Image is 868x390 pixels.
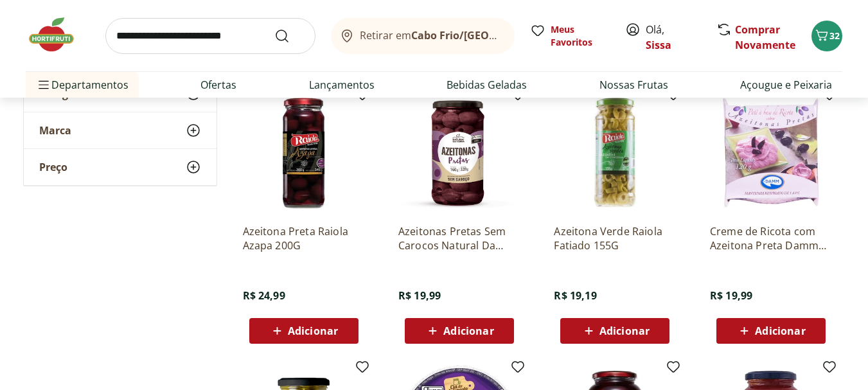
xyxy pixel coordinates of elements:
img: Azeitona Verde Raiola Fatiado 155G [554,92,676,214]
button: Preço [24,149,217,185]
a: Comprar Novamente [735,22,795,52]
button: Adicionar [716,318,826,344]
a: Creme de Ricota com Azeitona Preta Damm 120g [710,224,832,253]
img: Creme de Ricota com Azeitona Preta Damm 120g [710,92,832,214]
img: Azeitonas Pretas Sem Carocos Natural Da Terra 160g [398,92,520,214]
button: Carrinho [811,21,842,51]
img: Azeitona Preta Raiola Azapa 200G [243,92,365,214]
a: Azeitona Preta Raiola Azapa 200G [243,224,365,253]
span: Departamentos [36,69,128,100]
button: Adicionar [560,318,669,344]
span: R$ 19,99 [710,288,752,303]
a: Açougue e Peixaria [740,77,832,93]
button: Submit Search [274,28,305,44]
a: Ofertas [200,77,236,93]
span: Adicionar [755,326,805,336]
a: Meus Favoritos [530,23,610,49]
a: Lançamentos [309,77,375,93]
a: Nossas Frutas [599,77,668,93]
button: Adicionar [405,318,514,344]
span: Marca [39,124,71,137]
input: search [105,18,315,54]
span: Meus Favoritos [551,23,610,49]
button: Retirar emCabo Frio/[GEOGRAPHIC_DATA] [331,18,515,54]
span: Adicionar [443,326,493,336]
a: Bebidas Geladas [447,77,527,93]
span: Olá, [646,22,703,53]
a: Azeitonas Pretas Sem Carocos Natural Da Terra 160g [398,224,520,253]
a: Azeitona Verde Raiola Fatiado 155G [554,224,676,253]
span: R$ 19,19 [554,288,596,303]
button: Menu [36,69,51,100]
button: Marca [24,112,217,148]
span: Preço [39,161,67,173]
a: Sissa [646,38,671,52]
span: R$ 19,99 [398,288,441,303]
span: Adicionar [599,326,650,336]
span: R$ 24,99 [243,288,285,303]
span: Adicionar [288,326,338,336]
b: Cabo Frio/[GEOGRAPHIC_DATA] [411,28,570,42]
span: 32 [829,30,840,42]
img: Hortifruti [26,15,90,54]
span: Retirar em [360,30,502,41]
button: Adicionar [249,318,359,344]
